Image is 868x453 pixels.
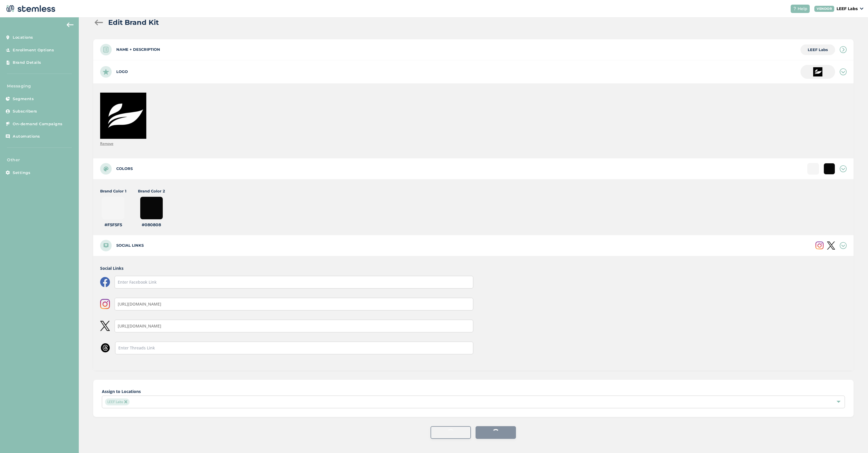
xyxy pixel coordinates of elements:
img: icon-name-412353de.svg [100,44,112,55]
label: #080808 [142,222,161,228]
img: icon-colors-9530c330.svg [100,163,112,175]
img: icon-instagram-logo-fca89fd1.svg [815,242,824,250]
label: Colors [116,166,133,172]
label: #f5f5f5 [104,222,122,228]
span: LEEF Labs [105,398,130,405]
span: Automations [13,134,40,139]
img: icon-social-afd90a4a.svg [100,240,112,251]
span: Help [798,6,807,12]
img: icon-help-white-03924b79.svg [793,7,796,10]
label: Brand Color 1 [100,188,126,194]
span: LEEF Labs [808,47,828,52]
img: icon-x-logo-493f6fbf.svg [100,321,110,331]
input: Enter Threads Link [115,342,474,354]
div: VENDOR [814,6,834,12]
label: Brand Color 2 [138,188,165,194]
p: LEEF Labs [837,6,858,12]
span: Locations [13,35,33,40]
img: fwD7hqVJMhccEz+hvWiFu2PuX8t5+flyAAAAAAAAAAAAAAAAAAAAAAAAA== [813,67,822,76]
span: On-demand Campaigns [13,121,63,127]
img: icon-close-accent-8a337256.svg [124,400,127,403]
label: Social Links [100,265,474,271]
img: icon-arrow-back-accent-c549486e.svg [67,23,74,27]
img: logo-dark-0685b13c.svg [5,3,55,14]
label: Name + Description [116,47,160,53]
span: Subscribers [13,108,37,114]
img: icon-facebook-logo-92571ef9.svg [100,277,110,287]
span: Settings [13,170,30,176]
img: icon-threads-c91ea8ee.svg [100,343,111,353]
p: Remove [100,141,113,146]
span: Brand Details [13,60,41,65]
img: icon-logo-ec9ef70e.svg [100,66,112,78]
img: fwD7hqVJMhccEz+hvWiFu2PuX8t5+flyAAAAAAAAAAAAAAAAAAAAAAAAA== [100,93,146,139]
label: Logo [116,69,128,75]
input: Enter Facebook Link [115,276,473,289]
h2: Edit Brand Kit [108,17,159,28]
label: Social links [116,243,144,248]
iframe: Chat Widget [839,425,868,453]
img: icon_down-arrow-small-66adaf34.svg [860,8,863,10]
span: Segments [13,96,34,102]
input: Enter Instagram Link [115,298,473,310]
img: icon-x-logo-493f6fbf.svg [827,242,835,250]
input: Enter X Link [115,320,473,332]
label: Assign to Locations [102,388,845,394]
span: Enrollment Options [13,47,54,53]
img: icon-instagram-logo-fca89fd1.svg [100,299,110,309]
